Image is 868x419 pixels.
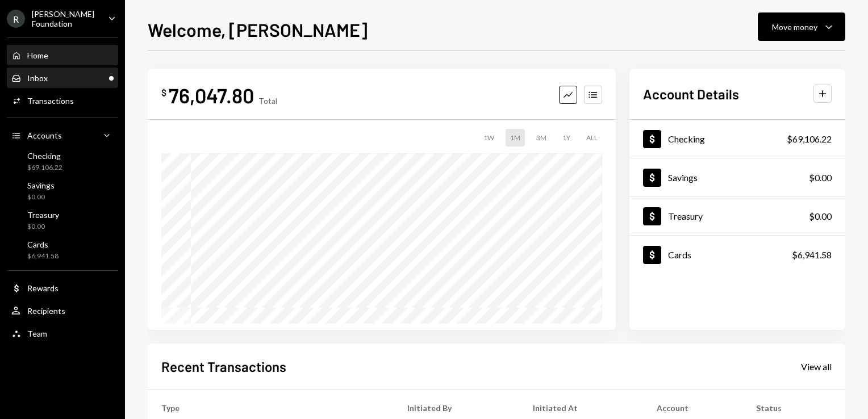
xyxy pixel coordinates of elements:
[148,18,368,41] h1: Welcome, [PERSON_NAME]
[629,197,845,235] a: Treasury$0.00
[7,278,118,298] a: Rewards
[668,172,698,183] div: Savings
[27,283,59,293] div: Rewards
[27,151,62,161] div: Checking
[27,252,59,261] div: $6,941.58
[809,171,832,185] div: $0.00
[801,361,832,372] div: View all
[27,329,47,338] div: Team
[7,323,118,343] a: Team
[7,125,118,145] a: Accounts
[629,158,845,196] a: Savings$0.00
[7,236,118,263] a: Cards$6,941.58
[772,21,817,33] div: Move money
[7,68,118,88] a: Inbox
[27,222,59,232] div: $0.00
[7,45,118,65] a: Home
[7,148,118,175] a: Checking$69,106.22
[629,236,845,274] a: Cards$6,941.58
[758,12,845,41] button: Move money
[161,357,286,376] h2: Recent Transactions
[668,249,691,260] div: Cards
[809,209,832,223] div: $0.00
[558,129,575,146] div: 1Y
[532,129,551,146] div: 3M
[7,10,25,28] div: R
[27,131,62,140] div: Accounts
[27,240,59,249] div: Cards
[27,210,59,220] div: Treasury
[7,207,118,234] a: Treasury$0.00
[7,300,118,321] a: Recipients
[27,96,74,106] div: Transactions
[27,73,48,83] div: Inbox
[32,9,99,28] div: [PERSON_NAME] Foundation
[7,90,118,111] a: Transactions
[792,248,832,262] div: $6,941.58
[161,87,166,98] div: $
[787,132,832,146] div: $69,106.22
[643,85,739,103] h2: Account Details
[801,360,832,372] a: View all
[668,211,703,221] div: Treasury
[629,120,845,158] a: Checking$69,106.22
[27,163,62,173] div: $69,106.22
[506,129,525,146] div: 1M
[27,181,55,190] div: Savings
[582,129,602,146] div: ALL
[479,129,499,146] div: 1W
[668,133,705,144] div: Checking
[169,82,254,108] div: 76,047.80
[27,51,48,60] div: Home
[27,192,55,202] div: $0.00
[27,306,65,316] div: Recipients
[258,96,277,106] div: Total
[7,177,118,204] a: Savings$0.00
